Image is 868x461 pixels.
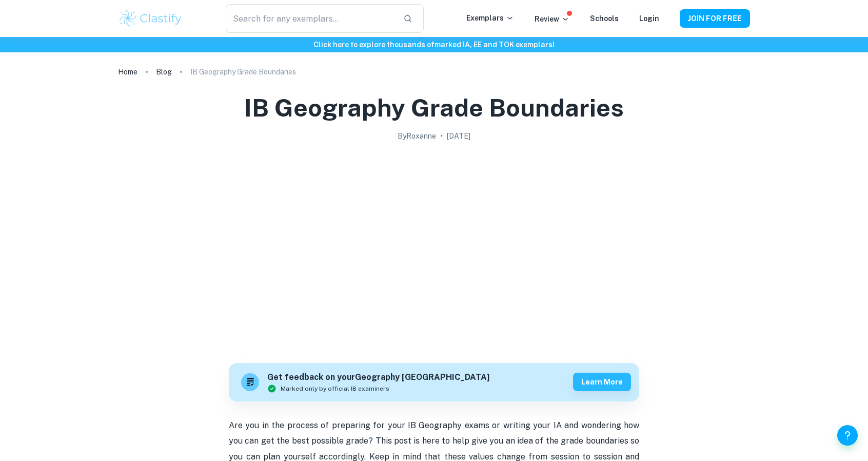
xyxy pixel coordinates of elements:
[440,130,443,142] p: •
[590,14,619,23] a: Schools
[837,425,858,446] button: Help and Feedback
[156,65,172,79] a: Blog
[466,12,514,24] p: Exemplars
[229,363,639,401] a: Get feedback on yourGeography [GEOGRAPHIC_DATA]Marked only by official IB examinersLearn more
[680,9,750,28] button: JOIN FOR FREE
[398,130,436,142] h2: By Roxanne
[639,14,659,23] a: Login
[281,384,389,393] span: Marked only by official IB examiners
[118,8,183,29] img: Clastify logo
[267,371,489,384] h6: Get feedback on your Geography [GEOGRAPHIC_DATA]
[2,39,866,50] h6: Click here to explore thousands of marked IA, EE and TOK exemplars !
[190,66,296,78] p: IB Geography Grade Boundaries
[244,91,624,124] h1: IB Geography Grade Boundaries
[226,4,395,33] input: Search for any exemplars...
[447,130,470,142] h2: [DATE]
[535,13,569,25] p: Review
[118,65,137,79] a: Home
[573,373,631,391] button: Learn more
[229,146,639,351] img: IB Geography Grade Boundaries cover image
